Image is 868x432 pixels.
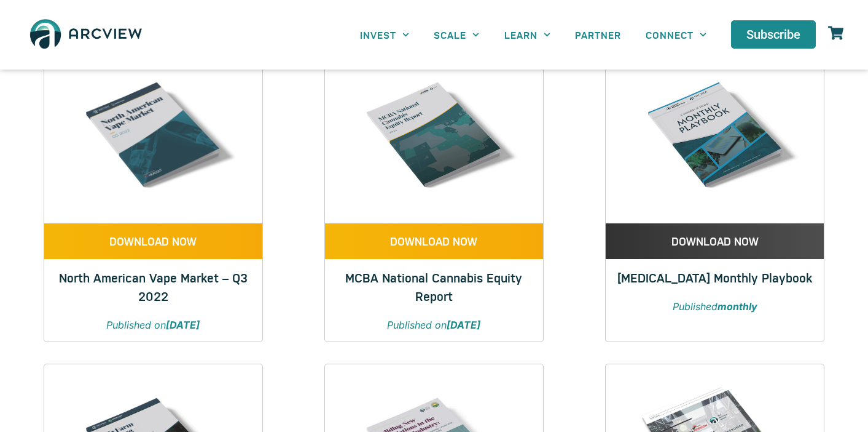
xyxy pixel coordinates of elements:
[717,300,757,313] strong: monthly
[421,21,491,49] a: SCALE
[345,269,522,304] a: MCBA National Cannabis Equity Report
[746,28,800,41] span: Subscribe
[59,269,248,304] a: North American Vape Market – Q3 2022
[390,236,477,247] span: DOWNLOAD NOW
[25,12,147,57] img: The Arcview Group
[325,223,543,259] a: DOWNLOAD NOW
[563,21,633,49] a: PARTNER
[671,236,759,247] span: DOWNLOAD NOW
[731,20,816,49] a: Subscribe
[618,299,811,314] p: Published
[447,319,480,331] strong: [DATE]
[109,236,197,247] span: DOWNLOAD NOW
[617,269,812,286] a: [MEDICAL_DATA] Monthly Playbook
[628,49,802,223] img: Cannabis & Hemp Monthly Playbook
[57,318,250,332] p: Published on
[166,319,200,331] strong: [DATE]
[348,21,719,49] nav: Menu
[337,318,531,332] p: Published on
[606,223,824,259] a: DOWNLOAD NOW
[633,21,719,49] a: CONNECT
[66,49,240,223] img: Q3 2022 VAPE REPORT
[44,223,262,259] a: DOWNLOAD NOW
[348,21,421,49] a: INVEST
[492,21,563,49] a: LEARN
